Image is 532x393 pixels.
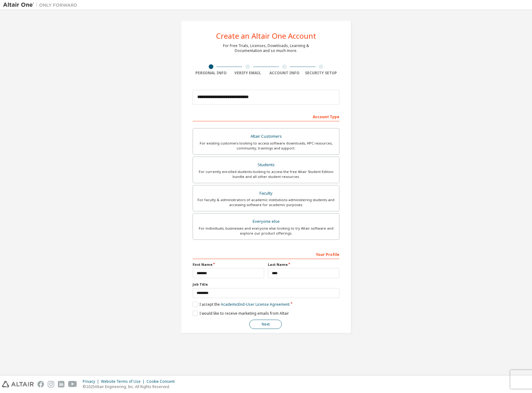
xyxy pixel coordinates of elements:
[37,381,44,387] img: facebook.svg
[197,226,335,236] div: For individuals, businesses and everyone else looking to try Altair software and explore our prod...
[197,141,335,151] div: For existing customers looking to access software downloads, HPC resources, community, trainings ...
[193,262,264,267] label: First Name
[101,379,146,384] div: Website Terms of Use
[193,282,339,287] label: Job Title
[2,381,34,387] img: altair_logo.svg
[303,71,340,76] div: Security Setup
[146,379,178,384] div: Cookie Consent
[216,32,316,40] div: Create an Altair One Account
[268,262,339,267] label: Last Name
[197,189,335,198] div: Faculty
[249,320,282,329] button: Next
[193,249,339,259] div: Your Profile
[193,71,229,76] div: Personal Info
[68,381,77,387] img: youtube.svg
[58,381,64,387] img: linkedin.svg
[193,311,289,316] label: I would like to receive marketing emails from Altair
[229,71,266,76] div: Verify Email
[83,379,101,384] div: Privacy
[3,2,81,8] img: Altair One
[197,217,335,226] div: Everyone else
[197,132,335,141] div: Altair Customers
[197,169,335,179] div: For currently enrolled students looking to access the free Altair Student Edition bundle and all ...
[197,161,335,169] div: Students
[221,302,290,307] a: Academic End-User License Agreement
[223,43,309,53] div: For Free Trials, Licenses, Downloads, Learning & Documentation and so much more.
[193,302,290,307] label: I accept the
[48,381,54,387] img: instagram.svg
[83,384,178,389] p: © 2025 Altair Engineering, Inc. All Rights Reserved.
[197,197,335,207] div: For faculty & administrators of academic institutions administering students and accessing softwa...
[193,111,339,121] div: Account Type
[266,71,303,76] div: Account Info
